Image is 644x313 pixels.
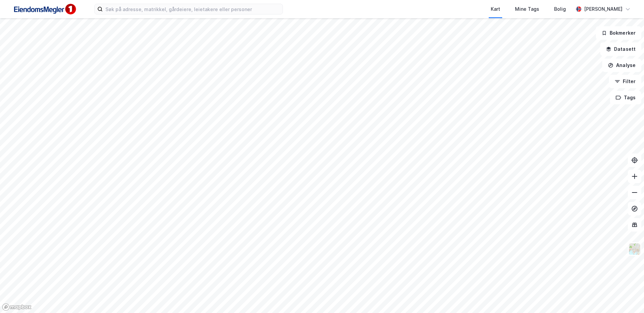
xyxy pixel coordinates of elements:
div: [PERSON_NAME] [584,5,622,13]
div: Bolig [554,5,566,13]
div: Kontrollprogram for chat [610,281,644,313]
div: Kart [491,5,500,13]
iframe: Chat Widget [610,281,644,313]
input: Søk på adresse, matrikkel, gårdeiere, leietakere eller personer [103,4,283,14]
img: F4PB6Px+NJ5v8B7XTbfpPpyloAAAAASUVORK5CYII= [11,2,78,17]
div: Mine Tags [515,5,539,13]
